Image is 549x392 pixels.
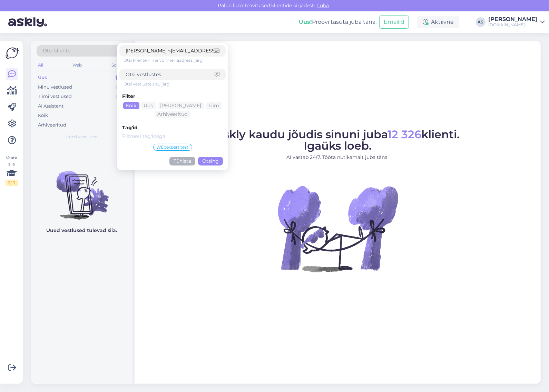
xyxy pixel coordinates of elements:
img: No Chat active [276,167,400,291]
span: Otsi kliente [43,47,70,54]
div: Tag'id [122,124,223,131]
input: Otsi kliente [126,47,214,54]
img: No chats [31,159,133,221]
div: [PERSON_NAME] [488,17,537,22]
div: AI Assistent [38,103,63,110]
div: Kõik [123,102,139,109]
div: 6 [116,93,126,100]
div: Kõik [38,112,48,119]
div: AS [476,17,486,27]
div: 0 [116,84,126,91]
div: 0 [116,74,126,81]
div: Filter [122,93,223,100]
a: [PERSON_NAME][DOMAIN_NAME] [488,17,545,28]
div: [DOMAIN_NAME] [488,22,537,28]
div: All [37,61,45,70]
div: Web [71,61,84,70]
div: Tiimi vestlused [38,93,72,100]
div: Socials [110,61,127,70]
input: Otsi vestlustes [126,71,215,78]
div: Vaata siia [6,155,18,186]
span: Askly kaudu jõudis sinuni juba klienti. Igaüks loeb. [216,128,460,152]
div: 2 / 3 [6,180,18,186]
p: AI vastab 24/7. Tööta nutikamalt juba täna. [216,154,460,161]
div: Arhiveeritud [38,122,66,129]
div: Minu vestlused [38,84,72,91]
div: Otsi kliente nime või meiliaadressi järgi [124,57,226,63]
span: Luba [315,2,331,9]
div: Otsi vestluste sisu järgi [124,81,226,87]
div: Aktiivne [417,16,459,28]
div: Proovi tasuta juba täna: [299,18,376,26]
span: 12 326 [388,128,422,141]
button: Emailid [379,16,409,29]
b: Uus! [299,19,312,25]
span: Uued vestlused [66,134,98,140]
input: Filtreeri tag'idega [122,133,223,140]
img: Askly Logo [6,47,19,60]
div: Uus [38,74,47,81]
p: Uued vestlused tulevad siia. [47,227,117,234]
